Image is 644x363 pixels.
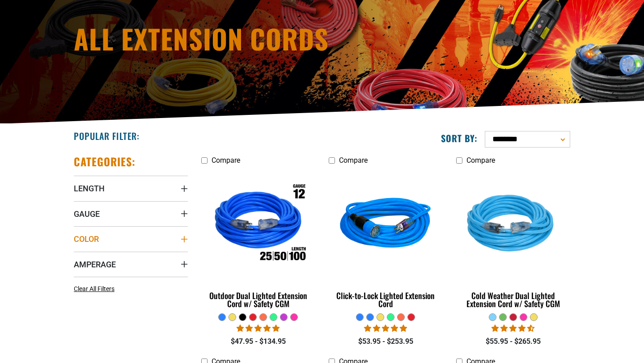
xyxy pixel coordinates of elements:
div: Cold Weather Dual Lighted Extension Cord w/ Safety CGM [456,291,570,308]
img: Light Blue [457,173,569,276]
a: Light Blue Cold Weather Dual Lighted Extension Cord w/ Safety CGM [456,169,570,313]
label: Sort by: [441,132,478,144]
h2: Popular Filter: [74,130,140,142]
summary: Amperage [74,252,188,277]
span: Gauge [74,209,100,219]
img: Outdoor Dual Lighted Extension Cord w/ Safety CGM [202,173,315,276]
a: Clear All Filters [74,284,118,294]
span: Compare [212,156,240,165]
span: Color [74,234,99,244]
span: 4.62 stars [491,324,534,333]
summary: Length [74,176,188,201]
a: Outdoor Dual Lighted Extension Cord w/ Safety CGM Outdoor Dual Lighted Extension Cord w/ Safety CGM [201,169,315,313]
span: 4.81 stars [237,324,280,333]
div: $47.95 - $134.95 [201,336,315,347]
div: Click-to-Lock Lighted Extension Cord [329,291,443,308]
div: $55.95 - $265.95 [456,336,570,347]
span: Amperage [74,259,116,270]
div: Outdoor Dual Lighted Extension Cord w/ Safety CGM [201,291,315,308]
span: 4.87 stars [364,324,407,333]
summary: Color [74,226,188,251]
a: blue Click-to-Lock Lighted Extension Cord [329,169,443,313]
span: Clear All Filters [74,285,114,292]
img: blue [329,173,442,276]
h2: Categories: [74,155,136,169]
h1: All Extension Cords [74,25,400,52]
div: $53.95 - $253.95 [329,336,443,347]
span: Compare [339,156,368,165]
summary: Gauge [74,201,188,226]
span: Compare [466,156,495,165]
span: Length [74,183,105,194]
